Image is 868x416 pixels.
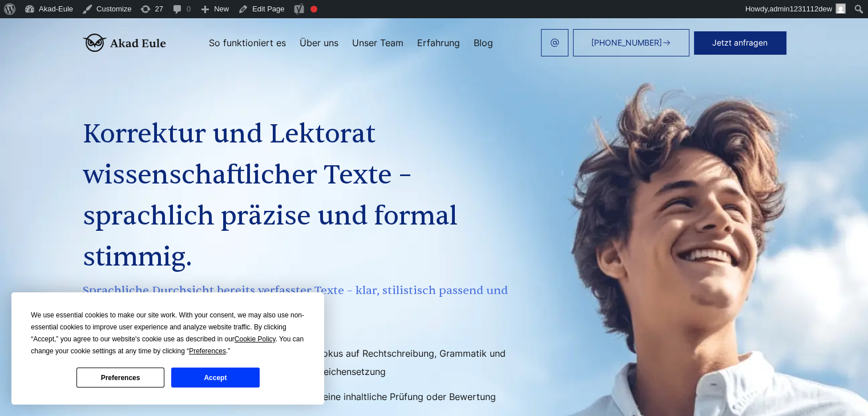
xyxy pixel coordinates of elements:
div: Focus keyphrase not set [310,6,317,13]
a: Über uns [300,38,338,47]
img: email [550,38,559,47]
a: [PHONE_NUMBER] [573,29,689,56]
li: Keine inhaltliche Prüfung oder Bewertung [300,388,510,406]
h1: Korrektur und Lektorat wissenschaftlicher Texte – sprachlich präzise und formal stimmig. [83,114,512,278]
li: Fokus auf Rechtschreibung, Grammatik und Zeichensetzung [300,344,510,381]
div: We use essential cookies to make our site work. With your consent, we may also use non-essential ... [31,309,305,357]
a: Unser Team [352,38,403,47]
span: Cookie Policy [235,335,276,343]
span: [PHONE_NUMBER] [591,38,662,47]
img: logo [83,34,166,52]
span: admin1231112dew [769,5,832,13]
span: Preferences [189,347,226,355]
span: Sprachliche Durchsicht bereits verfasster Texte – klar, stilistisch passend und fristgerecht. [83,282,512,318]
a: So funktioniert es [209,38,286,47]
button: Accept [171,368,259,388]
div: Cookie Consent Prompt [11,292,324,405]
a: Erfahrung [417,38,460,47]
a: Blog [474,38,493,47]
button: Preferences [76,368,164,388]
button: Jetzt anfragen [694,31,786,54]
